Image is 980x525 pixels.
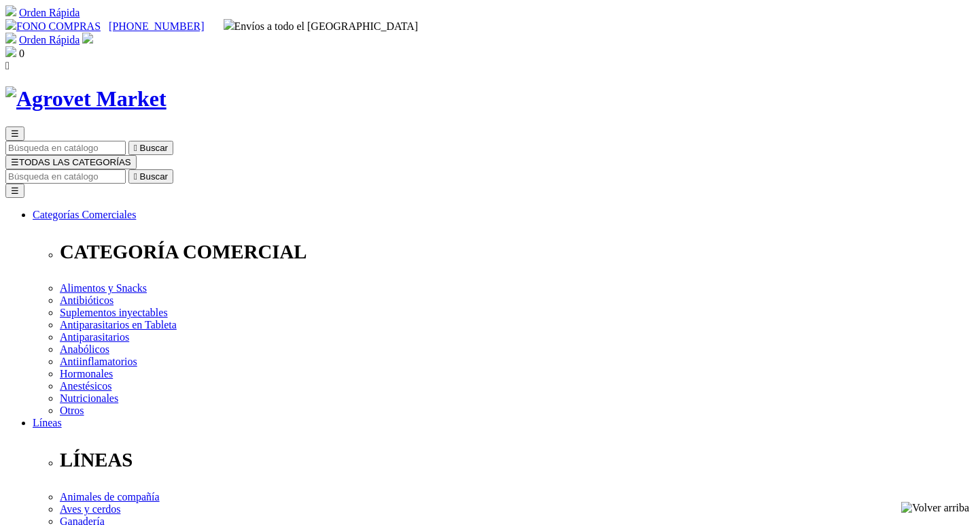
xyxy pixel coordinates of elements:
[60,405,84,416] a: Otros
[60,503,120,515] a: Aves y cerdos
[60,491,160,503] a: Animales de compañía
[901,502,969,514] img: Volver arriba
[60,392,118,404] a: Nutricionales
[60,449,975,471] p: LÍNEAS
[33,417,62,428] a: Líneas
[60,241,975,263] p: CATEGORÍA COMERCIAL
[60,380,111,392] a: Anestésicos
